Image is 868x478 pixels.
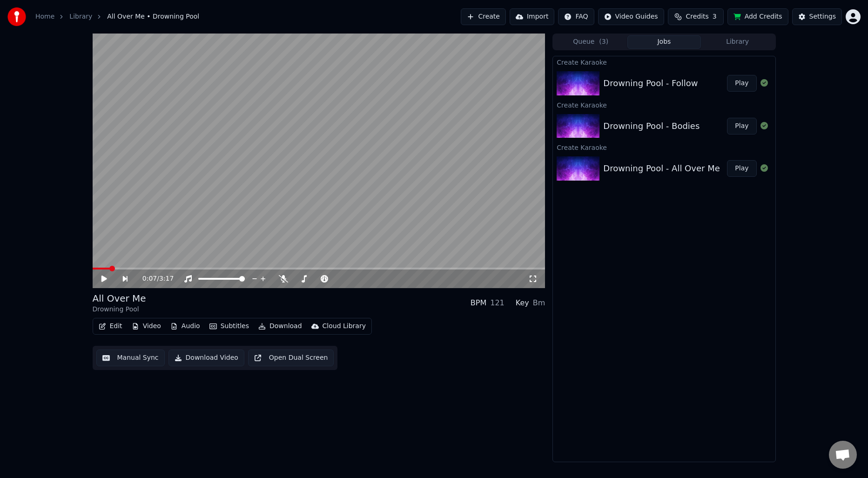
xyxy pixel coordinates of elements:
a: Library [69,12,92,21]
div: Settings [809,12,836,21]
div: Open chat [829,441,857,469]
button: Import [510,8,554,25]
button: Add Credits [727,8,788,25]
button: Video Guides [598,8,664,25]
div: Create Karaoke [553,56,775,67]
button: Open Dual Screen [248,350,334,366]
button: FAQ [558,8,594,25]
span: 0:07 [142,274,157,283]
button: Video [128,320,165,333]
a: Home [35,12,54,21]
div: Drowning Pool - All Over Me [603,162,720,175]
button: Jobs [627,35,701,49]
div: Bm [533,297,545,309]
span: ( 3 ) [599,37,608,47]
div: Drowning Pool - Follow [603,77,698,90]
span: 3 [713,12,717,21]
span: All Over Me • Drowning Pool [107,12,199,21]
img: youka [7,7,26,26]
button: Credits3 [668,8,724,25]
button: Library [701,35,774,49]
button: Download [255,320,306,333]
div: Key [516,297,529,309]
button: Play [727,160,756,177]
button: Settings [792,8,842,25]
button: Edit [95,320,126,333]
div: Create Karaoke [553,141,775,153]
button: Play [727,75,756,92]
button: Audio [167,320,204,333]
div: Cloud Library [323,322,366,331]
div: / [142,274,165,283]
button: Create [461,8,506,25]
button: Subtitles [206,320,253,333]
div: Drowning Pool [93,305,146,314]
button: Play [727,118,756,135]
span: Credits [686,12,708,21]
button: Download Video [168,350,244,366]
div: BPM [471,297,486,309]
span: 3:17 [159,274,174,283]
div: Create Karaoke [553,99,775,110]
nav: breadcrumb [35,12,199,21]
button: Manual Sync [96,350,165,366]
div: 121 [490,297,505,309]
div: Drowning Pool - Bodies [603,120,700,133]
button: Queue [554,35,627,49]
div: All Over Me [93,292,146,305]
